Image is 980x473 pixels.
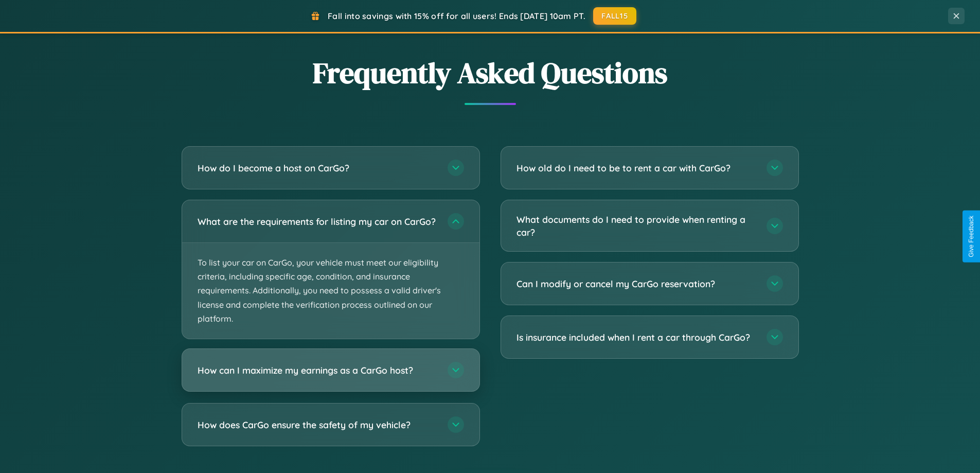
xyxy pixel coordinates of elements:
[198,364,437,377] h3: How can I maximize my earnings as a CarGo host?
[968,216,975,257] div: Give Feedback
[593,7,636,25] button: FALL15
[516,331,756,344] h3: Is insurance included when I rent a car through CarGo?
[182,53,799,93] h2: Frequently Asked Questions
[198,418,437,431] h3: How does CarGo ensure the safety of my vehicle?
[182,243,479,339] p: To list your car on CarGo, your vehicle must meet our eligibility criteria, including specific ag...
[198,215,437,228] h3: What are the requirements for listing my car on CarGo?
[516,277,756,290] h3: Can I modify or cancel my CarGo reservation?
[328,11,585,21] span: Fall into savings with 15% off for all users! Ends [DATE] 10am PT.
[516,213,756,238] h3: What documents do I need to provide when renting a car?
[198,162,437,174] h3: How do I become a host on CarGo?
[516,162,756,174] h3: How old do I need to be to rent a car with CarGo?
